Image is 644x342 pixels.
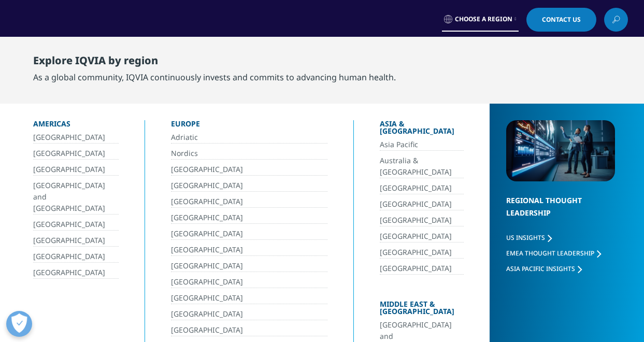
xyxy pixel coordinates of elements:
a: [GEOGRAPHIC_DATA] [380,231,464,243]
a: Contact Us [526,8,596,32]
span: Asia Pacific Insights [506,264,575,273]
a: [GEOGRAPHIC_DATA] [171,260,327,272]
a: [GEOGRAPHIC_DATA] [171,180,327,192]
a: [GEOGRAPHIC_DATA] [33,235,119,247]
a: [GEOGRAPHIC_DATA] [171,164,327,176]
div: Europe [171,120,327,132]
button: Open Preferences [6,311,32,337]
a: [GEOGRAPHIC_DATA] [33,164,119,176]
a: [GEOGRAPHIC_DATA] [171,244,327,256]
div: Asia & [GEOGRAPHIC_DATA] [380,120,464,139]
span: US Insights [506,233,545,242]
a: [GEOGRAPHIC_DATA] [33,267,119,279]
div: Regional Thought Leadership [506,194,615,232]
a: [GEOGRAPHIC_DATA] [171,324,327,336]
span: EMEA Thought Leadership [506,249,594,258]
a: [GEOGRAPHIC_DATA] [171,212,327,224]
a: Adriatic [171,132,327,144]
div: Explore IQVIA by region [33,54,396,71]
a: [GEOGRAPHIC_DATA] [33,148,119,160]
a: [GEOGRAPHIC_DATA] [380,263,464,275]
a: US Insights [506,233,552,242]
a: [GEOGRAPHIC_DATA] [171,308,327,320]
a: [GEOGRAPHIC_DATA] [171,276,327,288]
a: [GEOGRAPHIC_DATA] [33,251,119,263]
a: [GEOGRAPHIC_DATA] [380,198,464,210]
a: [GEOGRAPHIC_DATA] [380,247,464,259]
div: Middle East & [GEOGRAPHIC_DATA] [380,301,464,319]
a: [GEOGRAPHIC_DATA] [33,219,119,231]
a: [GEOGRAPHIC_DATA] [171,228,327,240]
div: As a global community, IQVIA continuously invests and commits to advancing human health. [33,71,396,83]
a: EMEA Thought Leadership [506,249,601,258]
a: [GEOGRAPHIC_DATA] [380,215,464,226]
a: Asia Pacific [380,139,464,151]
nav: Primary [104,36,628,85]
a: [GEOGRAPHIC_DATA] and [GEOGRAPHIC_DATA] [33,180,119,215]
a: Nordics [171,148,327,160]
span: Contact Us [542,17,581,23]
a: [GEOGRAPHIC_DATA] [380,182,464,194]
a: [GEOGRAPHIC_DATA] [33,132,119,144]
div: Americas [33,120,119,132]
span: Choose a Region [455,15,512,23]
img: 2093_analyzing-data-using-big-screen-display-and-laptop.png [506,120,615,181]
a: Australia & [GEOGRAPHIC_DATA] [380,155,464,178]
a: Asia Pacific Insights [506,264,582,273]
a: [GEOGRAPHIC_DATA] [171,292,327,304]
a: [GEOGRAPHIC_DATA] [171,196,327,208]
